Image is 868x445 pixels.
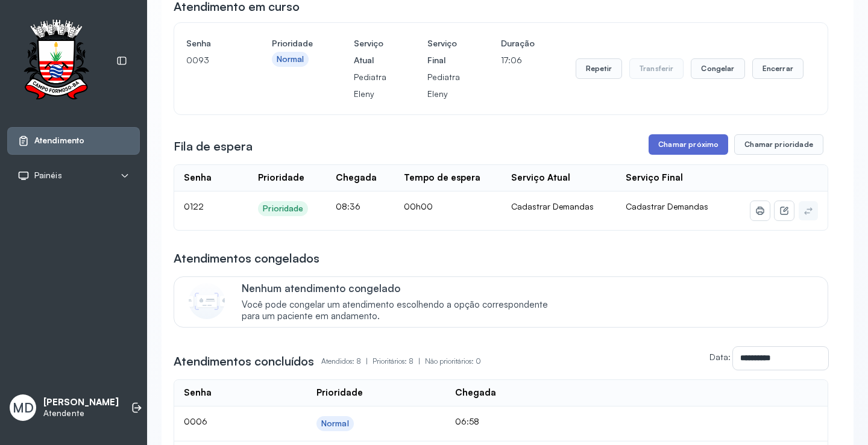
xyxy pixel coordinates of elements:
[242,282,561,294] p: Nenhum atendimento congelado
[321,353,373,370] p: Atendidos: 8
[186,35,231,52] h4: Senha
[174,250,319,267] h3: Atendimentos congelados
[455,387,496,399] div: Chegada
[629,58,684,79] button: Transferir
[174,138,253,155] h3: Fila de espera
[626,201,708,211] span: Cadastrar Demandas
[691,58,744,79] button: Congelar
[258,172,304,184] div: Prioridade
[427,69,460,102] p: Pediatra Eleny
[425,353,481,370] p: Não prioritários: 0
[649,134,728,155] button: Chamar próximo
[184,387,212,399] div: Senha
[455,416,479,426] span: 06:58
[277,54,304,64] div: Normal
[576,58,622,79] button: Repetir
[752,58,804,79] button: Encerrar
[354,35,386,69] h4: Serviço Atual
[501,52,535,69] p: 17:06
[34,135,84,146] span: Atendimento
[316,387,363,399] div: Prioridade
[321,419,349,429] div: Normal
[373,353,425,370] p: Prioritários: 8
[186,52,231,69] p: 0093
[501,35,535,52] h4: Duração
[366,356,368,366] span: |
[184,172,212,184] div: Senha
[17,135,130,147] a: Atendimento
[174,353,314,370] h3: Atendimentos concluídos
[272,35,313,52] h4: Prioridade
[184,201,204,211] span: 0122
[709,352,731,362] label: Data:
[43,397,119,408] p: [PERSON_NAME]
[189,283,225,319] img: Imagem de CalloutCard
[511,172,570,184] div: Serviço Atual
[263,204,303,214] div: Prioridade
[418,356,420,366] span: |
[184,416,207,426] span: 0006
[336,172,377,184] div: Chegada
[13,19,99,103] img: Logotipo do estabelecimento
[242,299,561,322] span: Você pode congelar um atendimento escolhendo a opção correspondente para um paciente em andamento.
[427,35,460,69] h4: Serviço Final
[354,69,386,102] p: Pediatra Eleny
[734,134,823,155] button: Chamar prioridade
[511,201,606,212] div: Cadastrar Demandas
[404,201,433,211] span: 00h00
[34,170,62,181] span: Painéis
[43,408,119,419] p: Atendente
[626,172,683,184] div: Serviço Final
[404,172,480,184] div: Tempo de espera
[336,201,360,211] span: 08:36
